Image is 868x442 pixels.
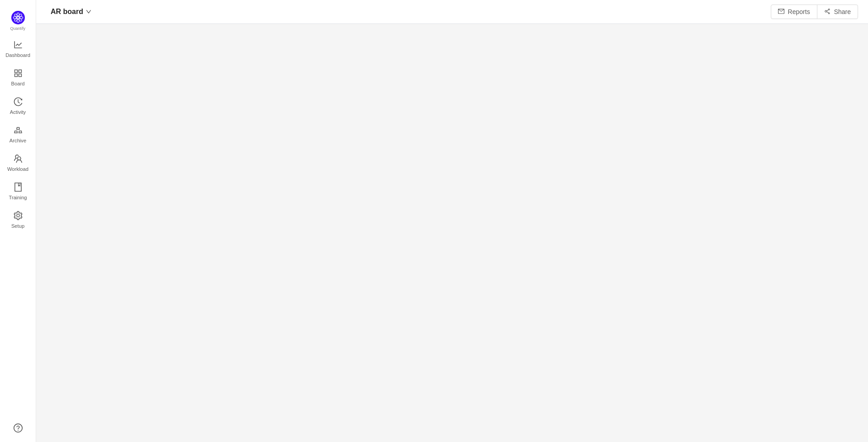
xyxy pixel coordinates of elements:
[10,26,26,31] span: Quantify
[14,40,23,49] i: icon: line-chart
[771,5,817,19] button: icon: mailReports
[14,69,23,87] a: Board
[14,98,23,116] a: Activity
[14,154,23,163] i: icon: team
[14,126,23,144] a: Archive
[14,126,23,135] i: icon: gold
[14,211,23,220] i: icon: setting
[14,183,23,192] i: icon: book
[14,69,23,78] i: icon: appstore
[5,46,30,64] span: Dashboard
[11,217,24,235] span: Setup
[86,9,91,14] i: icon: down
[10,103,26,121] span: Activity
[14,155,23,173] a: Workload
[817,5,858,19] button: icon: share-altShare
[11,75,25,93] span: Board
[11,11,25,24] img: Quantify
[14,423,23,433] a: icon: question-circle
[14,97,23,106] i: icon: history
[9,132,26,150] span: Archive
[14,212,23,230] a: Setup
[7,160,28,178] span: Workload
[14,41,23,59] a: Dashboard
[9,188,27,207] span: Training
[51,5,83,19] span: AR board
[14,183,23,201] a: Training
